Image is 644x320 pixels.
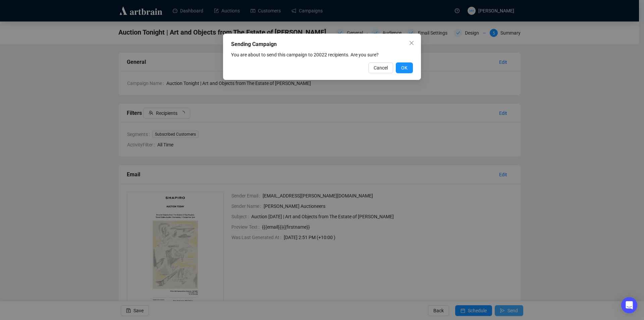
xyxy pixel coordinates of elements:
span: OK [401,64,408,72]
div: You are about to send this campaign to 20022 recipients. Are you sure? [231,51,413,58]
span: Cancel [374,64,388,72]
div: Sending Campaign [231,40,413,48]
button: OK [396,62,413,73]
span: close [409,40,414,46]
button: Cancel [368,62,393,73]
button: Close [406,38,417,48]
div: Open Intercom Messenger [621,297,637,313]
